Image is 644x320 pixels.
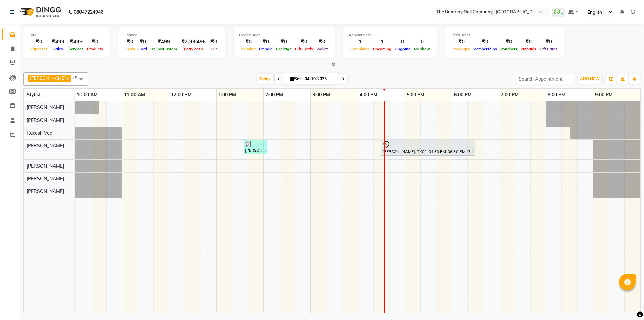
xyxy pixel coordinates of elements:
[26,92,41,98] span: Stylist
[72,75,83,80] span: +6
[52,47,65,51] span: Sales
[26,163,64,169] span: [PERSON_NAME]
[137,38,149,46] div: ₹0
[179,38,208,46] div: ₹2,93,496
[257,38,274,46] div: ₹0
[303,74,336,84] input: 2025-10-04
[85,38,105,46] div: ₹0
[538,47,559,51] span: Gift Cards
[499,90,520,100] a: 7:00 PM
[519,47,538,51] span: Prepaids
[26,104,64,110] span: [PERSON_NAME]
[239,47,257,51] span: Voucher
[209,47,219,51] span: Due
[451,38,472,46] div: ₹0
[239,32,329,38] div: Redemption
[30,75,66,81] span: [PERSON_NAME]
[244,141,266,153] div: [PERSON_NAME], TK01, 01:35 PM-02:05 PM, Removals - Extensions
[519,38,538,46] div: ₹0
[74,3,103,21] b: 08047224946
[67,38,85,46] div: ₹499
[66,75,69,81] a: x
[49,38,67,46] div: ₹499
[315,38,329,46] div: ₹0
[257,47,274,51] span: Prepaid
[472,38,499,46] div: ₹0
[67,47,85,51] span: Services
[274,38,293,46] div: ₹0
[182,47,205,51] span: Petty cash
[405,90,426,100] a: 5:00 PM
[26,188,64,194] span: [PERSON_NAME]
[546,90,567,100] a: 8:00 PM
[452,90,473,100] a: 6:00 PM
[26,117,64,123] span: [PERSON_NAME]
[382,141,474,155] div: [PERSON_NAME], TK02, 04:30 PM-06:30 PM, Gel Polish Application - ACRYLIC EXTENSIONS WITH GEL POLISH
[358,90,379,100] a: 4:00 PM
[264,90,285,100] a: 2:00 PM
[29,32,105,38] div: Total
[208,38,220,46] div: ₹0
[393,47,412,51] span: Ongoing
[257,74,273,84] span: Today
[85,47,105,51] span: Products
[451,32,559,38] div: Other sales
[616,293,637,313] iframe: chat widget
[26,130,52,136] span: Rakesh Ved
[499,38,519,46] div: ₹0
[348,32,432,38] div: Appointment
[124,38,137,46] div: ₹0
[29,47,49,51] span: Expenses
[293,47,315,51] span: Gift Cards
[293,38,315,46] div: ₹0
[289,76,303,81] span: Sat
[26,143,64,149] span: [PERSON_NAME]
[538,38,559,46] div: ₹0
[593,90,614,100] a: 9:00 PM
[393,38,412,46] div: 0
[124,47,137,51] span: Cash
[17,3,63,21] img: logo
[371,47,393,51] span: Upcoming
[348,47,371,51] span: Completed
[472,47,499,51] span: Memberships
[75,90,99,100] a: 10:00 AM
[29,38,49,46] div: ₹0
[311,90,332,100] a: 3:00 PM
[149,38,179,46] div: ₹499
[149,47,179,51] span: Online/Custom
[412,47,432,51] span: No show
[137,47,149,51] span: Card
[122,90,147,100] a: 11:00 AM
[315,47,329,51] span: Wallet
[516,74,574,84] input: Search Appointment
[26,176,64,182] span: [PERSON_NAME]
[580,76,600,81] span: ADD NEW
[578,74,601,84] button: ADD NEW
[239,38,257,46] div: ₹0
[169,90,193,100] a: 12:00 PM
[451,47,472,51] span: Packages
[371,38,393,46] div: 1
[124,32,220,38] div: Finance
[274,47,293,51] span: Package
[217,90,238,100] a: 1:00 PM
[499,47,519,51] span: Vouchers
[412,38,432,46] div: 0
[348,38,371,46] div: 1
